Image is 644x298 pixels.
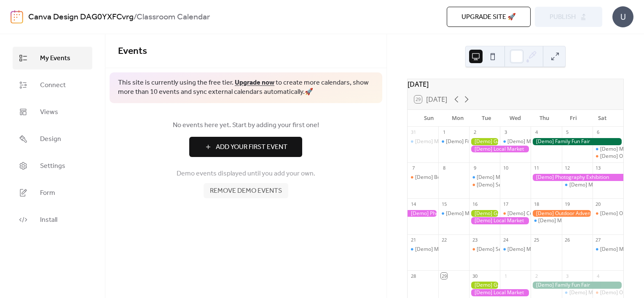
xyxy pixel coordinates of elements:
div: [Demo] Gardening Workshop [469,210,500,217]
div: 27 [595,237,601,243]
span: Views [40,107,58,117]
div: [Demo] Morning Yoga Bliss [415,138,479,145]
div: 22 [441,237,447,243]
div: 3 [564,273,571,279]
div: 18 [533,201,539,207]
div: [Demo] Morning Yoga Bliss [500,246,531,253]
div: [Demo] Gardening Workshop [469,282,500,289]
div: [Demo] Local Market [469,289,531,296]
div: 12 [564,165,571,171]
div: 4 [595,273,601,279]
div: [Demo] Seniors' Social Tea [477,181,540,189]
span: Add Your First Event [216,142,287,152]
div: [Demo] Open Mic Night [593,289,623,296]
div: [Demo] Book Club Gathering [408,174,438,181]
div: 31 [410,129,416,136]
div: [Demo] Local Market [469,146,531,153]
span: No events here yet. Start by adding your first one! [118,120,374,130]
div: [Demo] Photography Exhibition [531,174,623,181]
a: Install [13,208,92,231]
div: 14 [410,201,416,207]
div: 17 [502,201,509,207]
div: [Demo] Open Mic Night [593,153,623,160]
div: [Demo] Gardening Workshop [469,138,500,145]
div: [Demo] Culinary Cooking Class [507,210,580,217]
div: [Demo] Morning Yoga Bliss [562,289,593,296]
div: 1 [502,273,509,279]
a: Form [13,181,92,204]
div: [Demo] Seniors' Social Tea [469,246,500,253]
div: [Demo] Morning Yoga Bliss [593,246,623,253]
div: 2 [472,129,478,136]
a: Connect [13,74,92,96]
a: Add Your First Event [118,137,374,157]
div: [Demo] Family Fun Fair [531,138,623,145]
button: Upgrade site 🚀 [447,7,531,27]
div: [Demo] Book Club Gathering [415,174,483,181]
div: 13 [595,165,601,171]
span: My Events [40,53,70,64]
div: [DATE] [408,79,623,89]
div: Thu [530,110,559,127]
span: Demo events displayed until you add your own. [177,169,315,179]
div: [Demo] Morning Yoga Bliss [507,138,572,145]
div: 4 [533,129,539,136]
div: [Demo] Morning Yoga Bliss [408,138,438,145]
div: 30 [472,273,478,279]
div: 16 [472,201,478,207]
div: [Demo] Open Mic Night [593,210,623,217]
div: 21 [410,237,416,243]
div: [Demo] Morning Yoga Bliss [446,210,510,217]
div: 5 [564,129,571,136]
div: [Demo] Local Market [469,217,531,224]
div: 7 [410,165,416,171]
div: Sat [588,110,617,127]
div: 23 [472,237,478,243]
div: [Demo] Outdoor Adventure Day [531,210,592,217]
div: [Demo] Photography Exhibition [408,210,438,217]
div: [Demo] Morning Yoga Bliss [562,181,593,189]
div: Sun [414,110,443,127]
div: U [612,6,633,27]
div: [Demo] Fitness Bootcamp [446,138,507,145]
div: [Demo] Seniors' Social Tea [469,181,500,189]
div: [Demo] Fitness Bootcamp [438,138,469,145]
div: 9 [472,165,478,171]
button: Remove demo events [204,183,288,198]
span: Remove demo events [210,186,282,196]
a: My Events [13,47,92,69]
a: Settings [13,154,92,177]
div: 19 [564,201,571,207]
div: 10 [502,165,509,171]
div: [Demo] Seniors' Social Tea [477,246,540,253]
div: Mon [443,110,472,127]
div: [Demo] Morning Yoga Bliss [538,217,602,224]
div: [Demo] Culinary Cooking Class [500,210,531,217]
div: [Demo] Morning Yoga Bliss [593,146,623,153]
span: This site is currently using the free tier. to create more calendars, show more than 10 events an... [118,78,374,97]
div: 8 [441,165,447,171]
div: [Demo] Morning Yoga Bliss [569,289,633,296]
div: [Demo] Morning Yoga Bliss [507,246,572,253]
div: 25 [533,237,539,243]
div: [Demo] Family Fun Fair [531,282,623,289]
div: 28 [410,273,416,279]
a: Views [13,101,92,123]
div: [Demo] Morning Yoga Bliss [477,174,541,181]
a: Canva Design DAG0YXFCvrg [28,9,134,25]
div: [Demo] Morning Yoga Bliss [408,246,438,253]
div: 1 [441,129,447,136]
img: logo [11,10,23,24]
div: [Demo] Morning Yoga Bliss [469,174,500,181]
div: Wed [501,110,530,127]
div: 6 [595,129,601,136]
div: Fri [559,110,588,127]
div: [Demo] Morning Yoga Bliss [415,246,479,253]
div: 3 [502,129,509,136]
span: Events [118,42,147,61]
span: Upgrade site 🚀 [462,12,516,22]
div: 26 [564,237,571,243]
div: [Demo] Morning Yoga Bliss [438,210,469,217]
b: Classroom Calendar [137,9,210,25]
div: 2 [533,273,539,279]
